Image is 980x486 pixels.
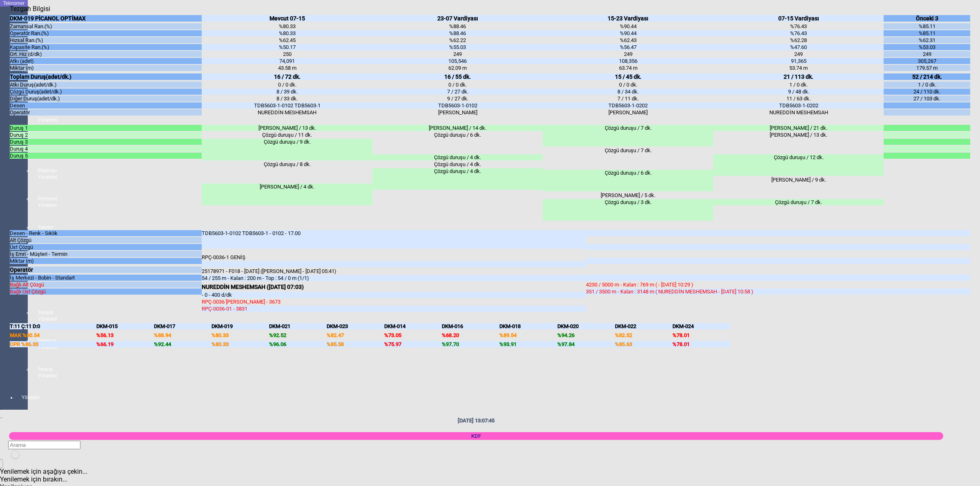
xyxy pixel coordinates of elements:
[202,161,372,183] div: Çözgü duruşu / 8 dk.
[202,254,586,260] div: RPÇ-0036-1 GENİŞ
[713,154,884,176] div: Çözgü duruşu / 12 dk.
[10,251,202,257] div: İş Emri - Müşteri - Termin
[372,23,543,29] div: %88.46
[202,125,372,131] div: [PERSON_NAME] / 13 dk.
[673,332,730,338] div: %78.01
[327,341,384,347] div: %85.58
[10,132,202,138] div: Duruş 2
[713,51,884,57] div: 249
[884,44,970,50] div: %53.03
[586,282,970,288] div: 4230 / 5000 m - Kalan : 769 m ( - [DATE] 10:29 )
[372,132,543,153] div: Çözgü duruşu / 6 dk.
[202,73,372,80] div: 16 / 72 dk.
[884,73,970,80] div: 52 / 214 dk.
[884,23,970,29] div: %85.11
[543,170,713,191] div: Çözgü duruşu / 6 dk.
[372,30,543,36] div: %88.46
[372,95,543,102] div: 9 / 27 dk.
[713,65,884,71] div: 53.74 m
[212,341,269,347] div: %80.33
[202,132,372,138] div: Çözgü duruşu / 11 dk.
[615,323,673,329] div: DKM-022
[202,284,586,290] div: NUREDDİN MESHEMSAH ([DATE] 07:03)
[269,332,327,338] div: %92.52
[543,15,713,22] div: 15-23 Vardiyası
[384,332,442,338] div: %73.05
[202,95,372,102] div: 8 / 33 dk.
[10,65,202,71] div: Miktar (m)
[442,332,499,338] div: %68.20
[10,125,202,131] div: Duruş 1
[269,341,327,347] div: %96.06
[202,44,372,50] div: %50.17
[202,268,586,274] div: 25178971 - F018 - [DATE] ([PERSON_NAME] - [DATE] 05:41)
[212,323,269,329] div: DKM-019
[884,37,970,43] div: %62.31
[10,82,202,88] div: Atkı Duruş(adet/dk.)
[372,73,543,80] div: 16 / 55 dk.
[10,323,96,329] div: T:11 Ç:11 D:0
[10,95,202,102] div: Diğer Duruş(adet/dk.)
[202,230,586,249] div: TDB5603-1-0102 TDB5603-1 - 0102 - 17.00
[543,23,713,29] div: %90.44
[586,288,970,295] div: 351 / 3500 m - Kalan : 3148 m ( NUREDDİN MESHEMSAH - [DATE] 10:58 )
[10,15,202,22] div: DKM-019 PİCANOL OPTİMAX
[543,37,713,43] div: %62.43
[269,323,327,329] div: DKM-021
[543,147,713,169] div: Çözgü duruşu / 7 dk.
[202,15,372,22] div: Mevcut 07-15
[10,89,202,95] div: Çözgü Duruş(adet/dk.)
[543,89,713,95] div: 8 / 34 dk.
[202,82,372,88] div: 0 / 0 dk.
[372,15,543,22] div: 23-07 Vardiyası
[372,37,543,43] div: %62.22
[713,30,884,36] div: %76.43
[202,184,372,205] div: [PERSON_NAME] / 4 dk.
[713,58,884,64] div: 91,365
[543,65,713,71] div: 63.74 m
[557,332,615,338] div: %94.26
[154,323,212,329] div: DKM-017
[372,89,543,95] div: 7 / 27 dk.
[10,44,202,50] div: Kapasite Ran.(%)
[713,132,884,153] div: [PERSON_NAME] / 13 dk.
[543,51,713,57] div: 249
[884,15,970,22] div: Önceki 3
[615,341,673,347] div: %85.63
[202,37,372,43] div: %62.45
[713,44,884,50] div: %47.60
[202,306,586,312] div: RPÇ-0036-01 - 3831
[10,244,202,250] div: Üst Çözgü
[543,102,713,109] div: TDB5603-1-0202
[884,89,970,95] div: 24 / 110 dk.
[10,341,96,347] div: OPR %86.33
[884,82,970,88] div: 1 / 0 dk.
[372,102,543,109] div: TDB5603-1-0102
[10,282,202,288] div: Bağlı Alt Çözgü
[10,102,202,109] div: Desen
[202,89,372,95] div: 8 / 39 dk.
[10,37,202,43] div: Hızsal Ran.(%)
[884,65,970,71] div: 179.57 m
[442,323,499,329] div: DKM-016
[10,30,202,36] div: Operatör Ran.(%)
[884,58,970,64] div: 305,267
[10,275,202,281] div: İş Merkezi - Bobin - Standart
[327,323,384,329] div: DKM-023
[543,125,713,146] div: Çözgü duruşu / 7 dk.
[543,73,713,80] div: 15 / 45 dk.
[884,51,970,57] div: 249
[543,192,713,198] div: [PERSON_NAME] / 5 dk.
[202,65,372,71] div: 43.58 m
[202,109,372,115] div: NUREDDİN MESHEMSAH
[372,161,543,167] div: Çözgü duruşu / 4 dk.
[673,323,730,329] div: DKM-024
[202,275,586,281] div: 54 / 255 m - Kalan : 200 m - Top : 54 / 0 m (1/1)
[499,332,557,338] div: %89.54
[557,341,615,347] div: %97.84
[615,332,673,338] div: %82.52
[96,341,154,347] div: %66.19
[543,30,713,36] div: %90.44
[713,125,884,131] div: [PERSON_NAME] / 21 dk.
[372,82,543,88] div: 0 / 0 dk.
